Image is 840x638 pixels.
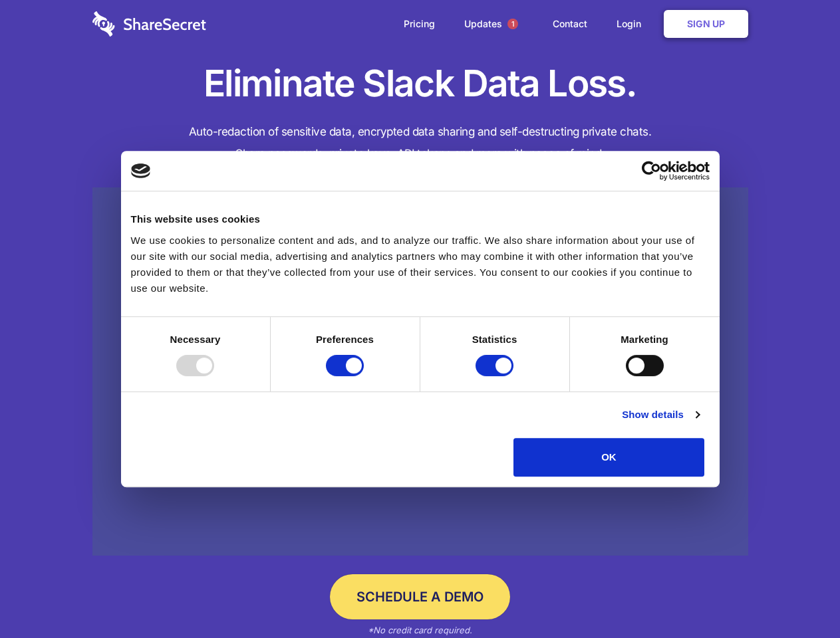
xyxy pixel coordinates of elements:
button: OK [513,438,704,477]
a: Usercentrics Cookiebot - opens in a new window [593,161,710,181]
strong: Marketing [621,334,668,345]
a: Pricing [390,3,448,45]
a: Contact [539,3,601,45]
img: logo [131,163,151,178]
div: This website uses cookies [131,211,710,227]
a: Login [603,3,661,45]
img: logo-wordmark-white-trans-d4663122ce5f474addd5e946df7df03e33cb6a1c49d2221995e7729f52c070b2.svg [92,11,206,37]
em: *No credit card required. [368,625,472,635]
strong: Preferences [316,334,374,345]
a: Sign Up [664,10,748,38]
a: Show details [622,407,699,423]
span: 1 [507,19,518,29]
div: We use cookies to personalize content and ads, and to analyze our traffic. We also share informat... [131,233,710,296]
h1: Eliminate Slack Data Loss. [92,60,748,108]
a: Wistia video thumbnail [92,187,748,556]
h4: Auto-redaction of sensitive data, encrypted data sharing and self-destructing private chats. Shar... [92,121,748,165]
strong: Necessary [170,334,221,345]
strong: Statistics [472,334,517,345]
a: Schedule a Demo [330,574,510,619]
